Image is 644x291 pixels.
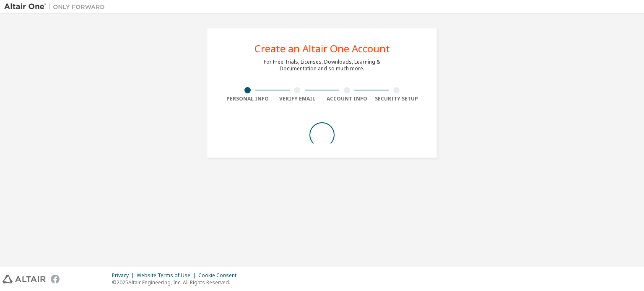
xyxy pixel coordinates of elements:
div: Account Info [322,95,372,102]
img: Altair One [4,3,109,11]
img: altair_logo.svg [3,275,46,283]
div: Privacy [112,272,137,279]
div: Verify Email [273,95,322,102]
img: facebook.svg [51,275,60,283]
div: Website Terms of Use [137,272,198,279]
div: Create an Altair One Account [254,44,390,54]
div: Personal Info [223,95,273,102]
div: For Free Trials, Licenses, Downloads, Learning & Documentation and so much more. [264,59,380,72]
p: © 2025 Altair Engineering, Inc. All Rights Reserved. [112,279,241,286]
div: Cookie Consent [198,272,241,279]
div: Security Setup [372,95,422,102]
